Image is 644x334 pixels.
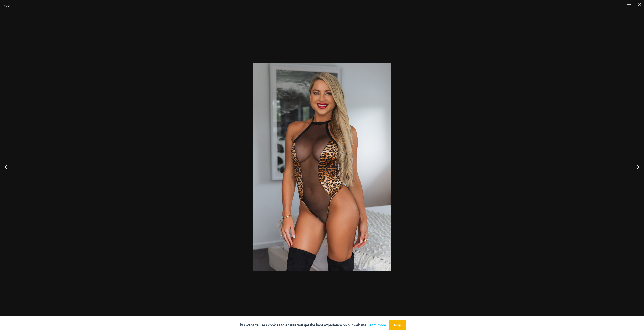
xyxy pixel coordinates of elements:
button: Accept [389,320,406,330]
img: Savage Romance Leopard 115 Bodysuit 01 [253,63,391,271]
p: This website uses cookies to ensure you get the best experience on our website. [238,322,386,328]
div: 1 / 7 [4,3,10,9]
button: Next [629,157,644,177]
a: Learn more [367,323,386,327]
